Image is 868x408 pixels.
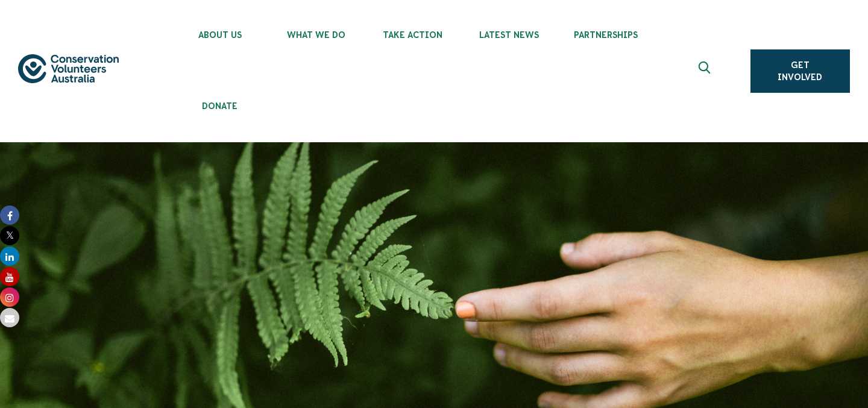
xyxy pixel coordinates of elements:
[750,49,850,93] a: Get Involved
[691,57,720,86] button: Expand search box Close search box
[172,30,268,40] span: About Us
[698,61,713,81] span: Expand search box
[365,30,461,40] span: Take Action
[268,30,365,40] span: What We Do
[558,30,654,40] span: Partnerships
[461,30,558,40] span: Latest News
[18,54,119,84] img: logo.svg
[172,101,268,111] span: Donate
